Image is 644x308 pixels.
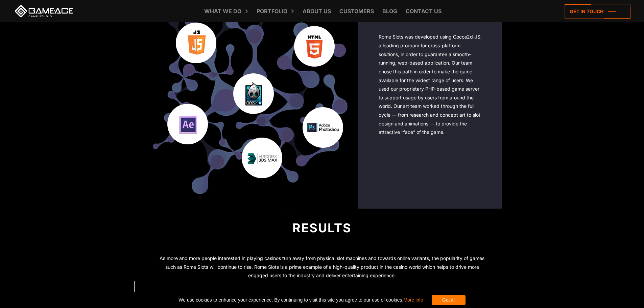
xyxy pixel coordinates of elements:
[403,297,423,303] a: More info
[379,32,482,136] div: Rome Slots was developed using Cocos2d-JS, a leading program for cross-platform solutions, in ord...
[178,295,423,305] span: We use cookies to enhance your experience. By continuing to visit this site you agree to our use ...
[159,254,485,280] div: As more and more people interested in playing casinos turn away from physical slot machines and t...
[432,295,466,305] div: Got it!
[565,4,630,19] a: Get in touch
[142,219,502,237] div: Results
